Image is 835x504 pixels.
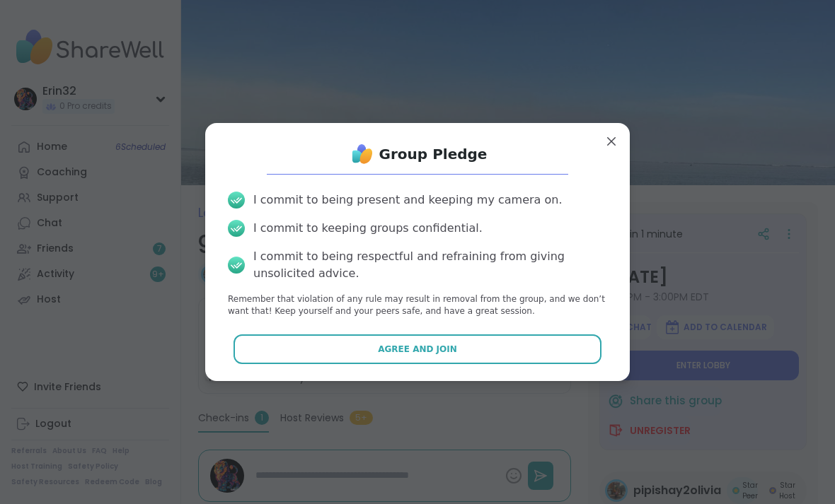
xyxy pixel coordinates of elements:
button: Agree and Join [234,334,602,364]
div: I commit to keeping groups confidential. [253,220,483,237]
div: I commit to being respectful and refraining from giving unsolicited advice. [253,248,607,282]
p: Remember that violation of any rule may result in removal from the group, and we don’t want that!... [228,293,607,317]
span: Agree and Join [378,343,457,356]
div: I commit to being present and keeping my camera on. [253,192,562,209]
img: ShareWell Logo [348,140,376,168]
h1: Group Pledge [379,144,488,164]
